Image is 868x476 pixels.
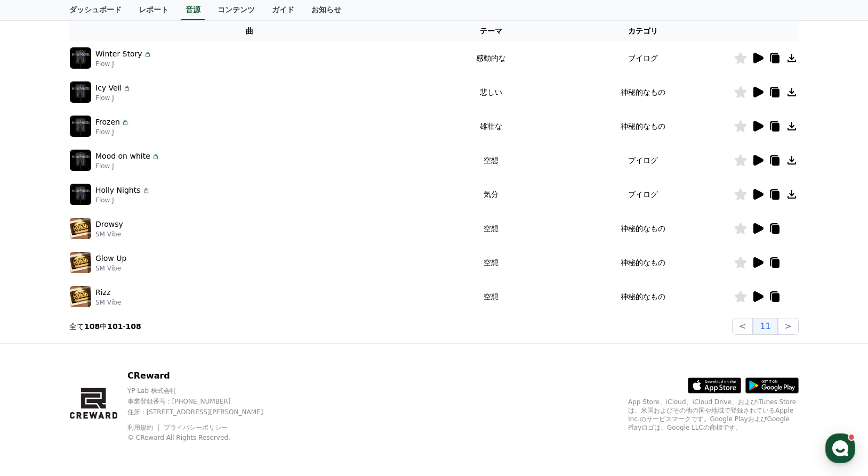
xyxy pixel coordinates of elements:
[552,21,734,41] th: カテゴリ
[127,387,282,395] p: YP Lab 株式会社
[70,338,138,364] a: Messages
[89,354,120,363] span: Messages
[95,128,130,136] p: Flow J
[69,21,430,41] th: 曲
[95,151,150,162] p: Mood on white
[70,218,91,239] img: music
[70,47,91,69] img: music
[430,211,552,245] td: 空想
[70,150,91,171] img: music
[95,60,152,68] p: Flow J
[95,230,123,239] p: SM Vibe
[732,318,753,335] button: <
[95,94,131,102] p: Flow J
[3,338,70,364] a: Home
[138,338,205,364] a: Settings
[95,287,110,298] p: Rizz
[552,143,734,177] td: ブイログ
[107,322,123,331] strong: 101
[95,117,120,128] p: Frozen
[552,280,734,314] td: 神秘的なもの
[70,184,91,205] img: music
[127,408,282,416] p: 住所 : [STREET_ADDRESS][PERSON_NAME]
[70,252,91,273] img: music
[430,245,552,280] td: 空想
[69,321,141,332] p: 全て 中 -
[552,75,734,109] td: 神秘的なもの
[27,354,46,362] span: Home
[127,397,282,406] p: 事業登録番号 : [PHONE_NUMBER]
[84,322,100,331] strong: 108
[158,354,184,362] span: Settings
[127,370,282,382] p: CReward
[95,264,126,273] p: SM Vibe
[95,83,122,94] p: Icy Veil
[430,109,552,143] td: 雄壮な
[430,41,552,75] td: 感動的な
[70,286,91,307] img: music
[552,177,734,211] td: ブイログ
[778,318,799,335] button: >
[95,196,150,204] p: Flow J
[628,398,799,432] p: App Store、iCloud、iCloud Drive、およびiTunes Storeは、米国およびその他の国や地域で登録されているApple Inc.のサービスマークです。Google P...
[70,116,91,137] img: music
[95,219,123,230] p: Drowsy
[95,298,121,307] p: SM Vibe
[430,75,552,109] td: 悲しい
[127,433,282,442] p: © CReward All Rights Reserved.
[430,143,552,177] td: 空想
[430,280,552,314] td: 空想
[95,253,126,264] p: Glow Up
[95,162,160,170] p: Flow J
[552,245,734,280] td: 神秘的なもの
[552,211,734,245] td: 神秘的なもの
[70,81,91,103] img: music
[753,318,777,335] button: 11
[552,109,734,143] td: 神秘的なもの
[95,185,141,196] p: Holly Nights
[95,48,142,60] p: Winter Story
[127,424,161,431] a: 利用規約
[430,21,552,41] th: テーマ
[430,177,552,211] td: 気分
[164,424,228,431] a: プライバシーポリシー
[552,41,734,75] td: ブイログ
[126,322,141,331] strong: 108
